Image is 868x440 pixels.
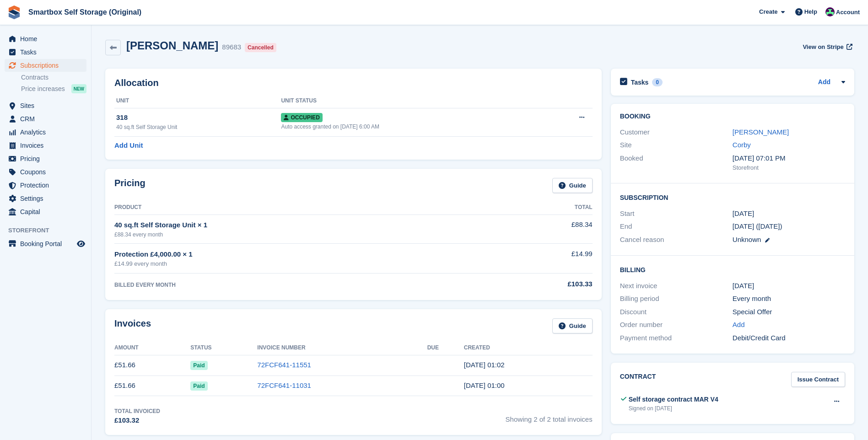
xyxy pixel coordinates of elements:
[257,381,311,389] a: 72FCF641-11031
[20,32,75,45] span: Home
[464,381,505,389] time: 2025-06-08 00:00:46 UTC
[733,281,845,291] div: [DATE]
[21,73,86,82] a: Contracts
[5,126,86,139] a: menu
[281,123,541,131] div: Auto access granted on [DATE] 6:00 AM
[222,42,241,53] div: 89683
[20,237,75,250] span: Booking Portal
[257,341,427,355] th: Invoice Number
[116,123,281,131] div: 40 sq.ft Self Storage Unit
[506,407,593,426] span: Showing 2 of 2 total invoices
[114,355,190,376] td: £51.66
[799,39,854,54] a: View on Stripe
[552,178,593,193] a: Guide
[114,178,146,193] h2: Pricing
[733,333,845,343] div: Debit/Credit Card
[20,99,75,112] span: Sites
[114,376,190,396] td: £51.66
[652,78,663,86] div: 0
[620,113,845,120] h2: Booking
[759,7,777,16] span: Create
[733,163,845,172] div: Storefront
[791,372,845,387] a: Issue Contract
[733,222,782,230] span: [DATE] ([DATE])
[114,407,160,415] div: Total Invoiced
[20,139,75,152] span: Invoices
[620,193,845,202] h2: Subscription
[71,84,86,93] div: NEW
[620,209,733,219] div: Start
[620,320,733,330] div: Order number
[5,192,86,205] a: menu
[257,361,311,369] a: 72FCF641-11551
[491,215,592,243] td: £88.34
[20,192,75,205] span: Settings
[281,113,322,122] span: Occupied
[620,294,733,304] div: Billing period
[825,7,835,16] img: Alex Selenitsas
[733,128,789,136] a: [PERSON_NAME]
[114,281,491,289] div: BILLED EVERY MONTH
[631,78,649,86] h2: Tasks
[190,361,207,370] span: Paid
[733,209,754,219] time: 2025-06-08 00:00:00 UTC
[818,77,830,88] a: Add
[620,372,656,387] h2: Contract
[190,381,207,391] span: Paid
[629,404,718,413] div: Signed on [DATE]
[114,220,491,231] div: 40 sq.ft Self Storage Unit × 1
[114,341,190,355] th: Amount
[5,166,86,178] a: menu
[8,226,91,235] span: Storefront
[427,341,464,355] th: Due
[20,205,75,218] span: Capital
[733,307,845,317] div: Special Offer
[733,153,845,164] div: [DATE] 07:01 PM
[491,200,592,215] th: Total
[114,249,491,260] div: Protection £4,000.00 × 1
[20,113,75,125] span: CRM
[733,141,751,149] a: Corby
[620,265,845,274] h2: Billing
[20,179,75,192] span: Protection
[5,139,86,152] a: menu
[5,205,86,218] a: menu
[20,59,75,72] span: Subscriptions
[5,237,86,250] a: menu
[733,294,845,304] div: Every month
[116,113,281,123] div: 318
[620,307,733,317] div: Discount
[114,231,491,239] div: £88.34 every month
[5,152,86,165] a: menu
[464,361,505,369] time: 2025-07-08 00:02:52 UTC
[114,94,281,108] th: Unit
[620,153,733,172] div: Booked
[491,244,592,274] td: £14.99
[114,140,143,151] a: Add Unit
[7,5,21,19] img: stora-icon-8386f47178a22dfd0bd8f6a31ec36ba5ce8667c1dd55bd0f319d3a0aa187defe.svg
[114,200,491,215] th: Product
[620,127,733,138] div: Customer
[25,5,145,20] a: Smartbox Self Storage (Original)
[114,318,151,333] h2: Invoices
[620,235,733,245] div: Cancel reason
[464,341,593,355] th: Created
[620,140,733,150] div: Site
[20,46,75,59] span: Tasks
[75,238,86,249] a: Preview store
[245,43,276,52] div: Cancelled
[20,126,75,139] span: Analytics
[620,221,733,232] div: End
[804,7,817,16] span: Help
[114,259,491,268] div: £14.99 every month
[114,78,593,88] h2: Allocation
[803,43,843,52] span: View on Stripe
[20,166,75,178] span: Coupons
[5,179,86,192] a: menu
[21,85,65,93] span: Price increases
[620,333,733,343] div: Payment method
[126,39,218,52] h2: [PERSON_NAME]
[733,236,761,243] span: Unknown
[491,279,592,290] div: £103.33
[190,341,257,355] th: Status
